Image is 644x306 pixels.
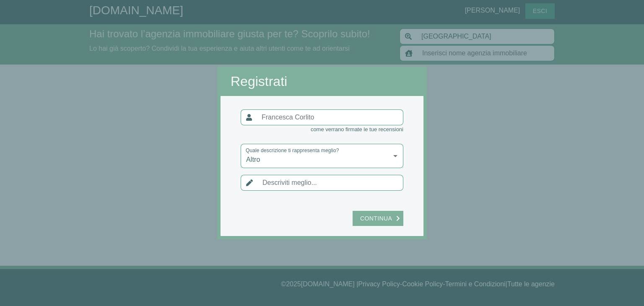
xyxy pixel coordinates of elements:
[356,213,396,224] span: Continua
[241,144,403,168] div: Altro
[353,211,403,226] button: Continua
[257,175,403,191] input: Descriviti meglio...
[257,109,403,125] input: Francesca Corlito
[241,125,403,134] div: come verrano firmate le tue recensioni
[231,73,413,89] h2: Registrati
